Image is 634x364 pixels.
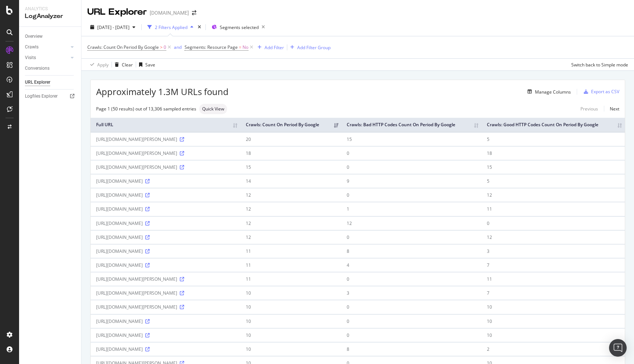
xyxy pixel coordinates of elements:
button: Export as CSV [581,86,619,98]
div: [URL][DOMAIN_NAME] [96,178,235,184]
td: 10 [481,328,625,342]
div: [URL][DOMAIN_NAME] [96,220,235,226]
div: Conversions [25,65,50,72]
td: 3 [341,286,481,300]
div: URL Explorer [87,6,147,18]
div: Visits [25,54,36,62]
td: 10 [240,300,341,314]
td: 15 [341,132,481,146]
span: [DATE] - [DATE] [97,24,130,30]
td: 11 [481,202,625,216]
div: and [174,44,182,50]
button: Switch back to Simple mode [568,59,628,70]
div: arrow-right-arrow-left [192,10,196,15]
div: [URL][DOMAIN_NAME][PERSON_NAME] [96,136,235,142]
div: times [196,23,203,31]
td: 18 [240,146,341,160]
span: Crawls: Count On Period By Google [87,44,159,50]
div: Add Filter [265,44,284,51]
div: [URL][DOMAIN_NAME] [96,248,235,254]
td: 18 [481,146,625,160]
td: 14 [240,174,341,188]
td: 3 [481,244,625,258]
td: 0 [341,146,481,160]
td: 0 [341,314,481,328]
span: No [243,42,248,52]
div: Apply [97,62,109,68]
td: 0 [341,188,481,202]
td: 9 [341,174,481,188]
td: 10 [240,328,341,342]
div: Open Intercom Messenger [609,339,627,357]
td: 5 [481,174,625,188]
td: 12 [240,188,341,202]
td: 12 [240,230,341,244]
div: Overview [25,33,43,40]
a: URL Explorer [25,79,76,86]
div: [URL][DOMAIN_NAME][PERSON_NAME] [96,304,235,310]
td: 7 [481,258,625,272]
td: 0 [341,272,481,286]
td: 10 [240,286,341,300]
div: Analytics [25,6,75,12]
button: 2 Filters Applied [145,21,196,33]
td: 0 [341,160,481,174]
td: 15 [240,160,341,174]
div: URL Explorer [25,79,50,86]
span: Approximately 1.3M URLs found [96,85,229,98]
th: Crawls: Bad HTTP Codes Count On Period By Google: activate to sort column ascending [341,118,481,132]
td: 2 [481,342,625,356]
button: Segments selected [209,21,268,33]
button: Manage Columns [525,87,571,96]
div: Save [145,62,155,68]
td: 10 [481,300,625,314]
span: 0 [164,42,166,52]
span: = [239,44,241,50]
div: [URL][DOMAIN_NAME] [96,206,235,212]
td: 7 [481,286,625,300]
th: Crawls: Count On Period By Google: activate to sort column ascending [240,118,341,132]
a: Visits [25,54,69,62]
div: neutral label [199,104,227,114]
div: [URL][DOMAIN_NAME] [96,332,235,338]
td: 5 [481,132,625,146]
td: 12 [240,202,341,216]
a: Conversions [25,65,76,72]
td: 4 [341,258,481,272]
div: Add Filter Group [297,44,331,51]
div: [URL][DOMAIN_NAME] [96,192,235,198]
td: 1 [341,202,481,216]
td: 0 [341,230,481,244]
th: Crawls: Good HTTP Codes Count On Period By Google: activate to sort column ascending [481,118,625,132]
a: Next [604,103,619,114]
td: 20 [240,132,341,146]
th: Full URL: activate to sort column ascending [91,118,240,132]
td: 11 [481,272,625,286]
td: 10 [240,314,341,328]
td: 11 [240,272,341,286]
a: Logfiles Explorer [25,92,76,100]
div: Crawls [25,43,39,51]
td: 12 [341,216,481,230]
div: Switch back to Simple mode [571,62,628,68]
div: [URL][DOMAIN_NAME] [96,262,235,268]
div: [URL][DOMAIN_NAME][PERSON_NAME] [96,276,235,282]
span: Segments: Resource Page [185,44,238,50]
div: Clear [122,62,133,68]
td: 12 [240,216,341,230]
td: 8 [341,244,481,258]
span: Segments selected [220,24,259,30]
td: 8 [341,342,481,356]
div: [URL][DOMAIN_NAME] [96,318,235,324]
div: [URL][DOMAIN_NAME] [96,346,235,352]
div: [URL][DOMAIN_NAME] [96,234,235,240]
td: 12 [481,230,625,244]
div: Page 1 (50 results) out of 13,306 sampled entries [96,106,196,112]
td: 10 [481,314,625,328]
a: Crawls [25,43,69,51]
td: 10 [240,342,341,356]
div: LogAnalyzer [25,12,75,21]
td: 0 [341,300,481,314]
td: 15 [481,160,625,174]
button: Save [136,59,155,70]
